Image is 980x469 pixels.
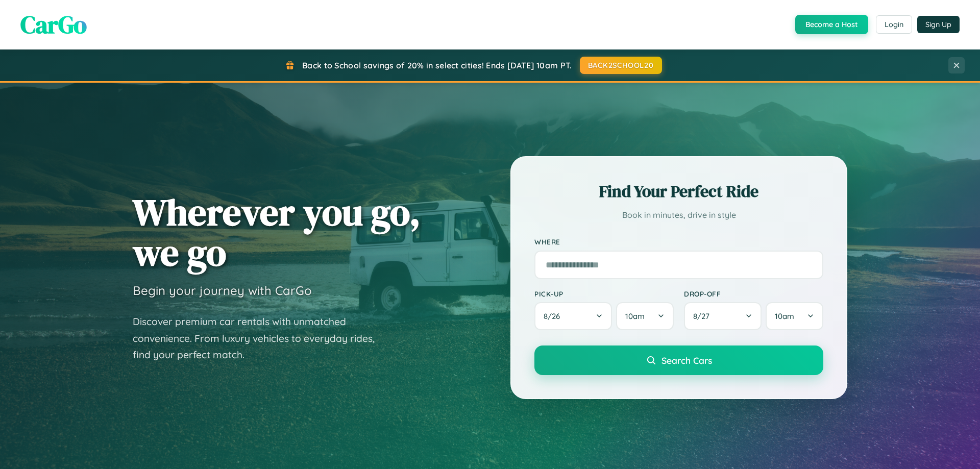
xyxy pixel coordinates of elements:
span: 8 / 27 [693,311,715,321]
label: Where [534,238,823,246]
span: Search Cars [661,355,712,366]
h1: Wherever you go, we go [133,192,421,273]
h3: Begin your journey with CarGo [133,283,312,298]
button: BACK2SCHOOL20 [580,57,662,74]
p: Discover premium car rentals with unmatched convenience. From luxury vehicles to everyday rides, ... [133,313,388,363]
button: Search Cars [534,345,823,375]
h2: Find Your Perfect Ride [534,180,823,203]
label: Drop-off [684,289,823,298]
button: 8/26 [534,302,612,330]
button: 10am [616,302,674,330]
button: 8/27 [684,302,762,330]
button: Become a Host [795,15,868,34]
button: Login [876,15,912,34]
span: 10am [775,311,794,321]
button: 10am [766,302,823,330]
span: 10am [625,311,645,321]
span: CarGo [20,8,87,41]
span: Back to School savings of 20% in select cities! Ends [DATE] 10am PT. [302,60,572,70]
span: 8 / 26 [544,311,565,321]
p: Book in minutes, drive in style [534,208,823,223]
button: Sign Up [917,16,960,33]
label: Pick-up [534,289,674,298]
